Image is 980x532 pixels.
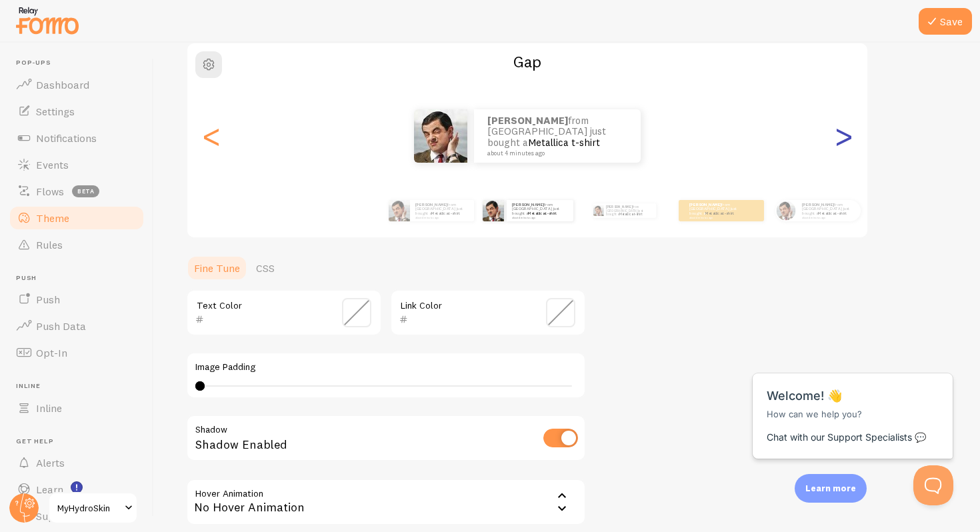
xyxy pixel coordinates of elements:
span: Events [36,158,69,171]
span: Theme [36,211,69,225]
strong: [PERSON_NAME] [512,202,544,207]
span: Flows [36,185,64,198]
img: Fomo [483,200,504,221]
a: Rules [8,231,145,258]
a: Fine Tune [186,255,248,281]
div: No Hover Animation [186,479,586,525]
small: about 4 minutes ago [802,216,854,219]
span: Inline [16,382,145,391]
a: Events [8,151,145,178]
span: Learn [36,483,63,496]
span: Push [36,293,60,306]
p: from [GEOGRAPHIC_DATA] just bought a [487,115,627,157]
h2: Gap [187,51,867,72]
span: Rules [36,238,63,251]
a: Theme [8,205,145,231]
a: Opt-In [8,339,145,366]
span: Push [16,274,145,283]
div: Next slide [835,88,851,184]
a: Metallica t-shirt [705,211,734,216]
div: Previous slide [203,88,219,184]
small: about 4 minutes ago [487,150,623,157]
strong: [PERSON_NAME] [802,202,834,207]
a: Dashboard [8,71,145,98]
strong: [PERSON_NAME] [689,202,721,207]
span: Get Help [16,437,145,446]
iframe: Help Scout Beacon - Open [913,465,953,505]
a: Metallica t-shirt [818,211,847,216]
strong: [PERSON_NAME] [606,205,633,209]
img: Fomo [414,109,467,163]
a: MyHydroSkin [48,492,138,524]
span: Dashboard [36,78,89,91]
a: Push Data [8,313,145,339]
a: Push [8,286,145,313]
span: Pop-ups [16,59,145,67]
svg: <p>Watch New Feature Tutorials!</p> [71,481,83,493]
a: Metallica t-shirt [528,136,600,149]
a: Learn [8,476,145,503]
small: about 4 minutes ago [512,216,567,219]
span: Notifications [36,131,97,145]
p: from [GEOGRAPHIC_DATA] just bought a [689,202,743,219]
p: from [GEOGRAPHIC_DATA] just bought a [802,202,855,219]
small: about 4 minutes ago [689,216,741,219]
a: Metallica t-shirt [619,212,642,216]
span: Inline [36,401,62,415]
a: Alerts [8,449,145,476]
img: Fomo [593,205,603,216]
strong: [PERSON_NAME] [415,202,447,207]
label: Image Padding [195,361,577,373]
img: Fomo [776,201,795,220]
span: Alerts [36,456,65,469]
small: about 4 minutes ago [415,216,467,219]
span: Opt-In [36,346,67,359]
a: CSS [248,255,283,281]
img: fomo-relay-logo-orange.svg [14,3,81,37]
span: MyHydroSkin [57,500,121,516]
a: Metallica t-shirt [528,211,557,216]
img: Fomo [389,200,410,221]
p: from [GEOGRAPHIC_DATA] just bought a [606,203,651,218]
div: Learn more [795,474,867,503]
span: Push Data [36,319,86,333]
p: Learn more [805,482,856,495]
strong: [PERSON_NAME] [487,114,568,127]
a: Flows beta [8,178,145,205]
a: Inline [8,395,145,421]
a: Metallica t-shirt [431,211,460,216]
a: Notifications [8,125,145,151]
div: Shadow Enabled [186,415,586,463]
p: from [GEOGRAPHIC_DATA] just bought a [415,202,469,219]
a: Settings [8,98,145,125]
iframe: Help Scout Beacon - Messages and Notifications [746,340,961,465]
span: Settings [36,105,75,118]
span: beta [72,185,99,197]
p: from [GEOGRAPHIC_DATA] just bought a [512,202,568,219]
